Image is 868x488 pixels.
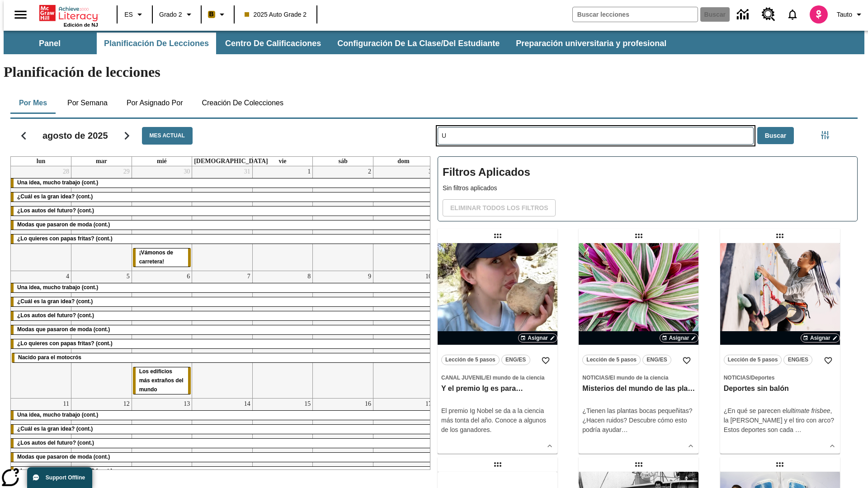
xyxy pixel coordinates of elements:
[642,355,671,365] button: ENG/ES
[781,3,804,26] a: Notificaciones
[773,229,787,243] div: Lección arrastrable: Deportes sin balón
[801,333,840,343] button: Asignar Elegir fechas
[728,355,778,365] span: Lección de 5 pasos
[11,453,434,462] div: Modas que pasaron de moda (cont.)
[11,311,434,320] div: ¿Los autos del futuro? (cont.)
[582,373,695,382] span: Tema: Noticias/El mundo de la ciencia
[660,333,699,343] button: Asignar Elegir fechas
[363,399,373,409] a: 16 de agosto de 2025
[441,384,554,394] h3: Y el premio Ig es para…
[142,127,193,145] button: Mes actual
[438,127,753,144] input: Buscar lecciones
[679,352,695,369] button: Añadir a mis Favoritas
[115,124,138,147] button: Seguir
[826,439,839,453] button: Ver más
[443,183,853,193] p: Sin filtros aplicados
[773,457,787,472] div: Lección arrastrable: Artemis II elige a su tripulación
[194,92,291,114] button: Creación de colecciones
[427,166,434,177] a: 3 de agosto de 2025
[306,271,312,282] a: 8 de agosto de 2025
[795,426,802,433] span: …
[4,33,675,54] div: Subbarra de navegación
[277,157,288,166] a: viernes
[441,355,500,365] button: Lección de 5 pasos
[582,355,641,365] button: Lección de 5 pasos
[64,271,71,282] a: 4 de agosto de 2025
[61,166,71,177] a: 28 de julio de 2025
[505,355,526,365] span: ENG/ES
[97,33,216,54] button: Planificación de lecciones
[5,33,95,54] button: Panel
[820,352,836,369] button: Añadir a mis Favoritas
[837,10,852,19] span: Tauto
[185,271,192,282] a: 6 de agosto de 2025
[441,373,554,382] span: Tema: Canal juvenil/El mundo de la ciencia
[4,64,864,80] h1: Planificación de lecciones
[491,229,505,243] div: Lección arrastrable: Y el premio Ig es para…
[610,375,668,381] span: El mundo de la ciencia
[12,124,35,147] button: Regresar
[684,439,698,453] button: Ver más
[11,283,434,292] div: Una idea, mucho trabajo (cont.)
[182,399,192,409] a: 13 de agosto de 2025
[833,6,868,23] button: Perfil/Configuración
[35,157,47,166] a: lunes
[11,178,434,188] div: Una idea, mucho trabajo (cont.)
[122,399,132,409] a: 12 de agosto de 2025
[306,166,312,177] a: 1 de agosto de 2025
[373,166,434,271] td: 3 de agosto de 2025
[192,271,253,399] td: 7 de agosto de 2025
[17,340,113,347] span: ¿Lo quieres con papas fritas? (cont.)
[245,10,307,19] span: 2025 Auto Grade 2
[528,334,548,342] span: Asignar
[218,33,328,54] button: Centro de calificaciones
[133,367,191,394] div: Los edificios más extraños del mundo
[336,157,349,166] a: sábado
[252,166,313,271] td: 1 de agosto de 2025
[486,375,544,381] span: El mundo de la ciencia
[17,454,110,460] span: Modas que pasaron de moda (cont.)
[669,334,689,342] span: Asignar
[17,179,98,186] span: Una idea, mucho trabajo (cont.)
[11,439,434,448] div: ¿Los autos del futuro? (cont.)
[11,221,434,230] div: Modas que pasaron de moda (cont.)
[124,10,133,19] span: ES
[132,271,192,399] td: 6 de agosto de 2025
[252,271,313,399] td: 8 de agosto de 2025
[750,375,751,381] span: /
[11,271,71,399] td: 4 de agosto de 2025
[60,92,115,114] button: Por semana
[4,31,864,54] div: Subbarra de navegación
[204,6,231,23] button: Boost El color de la clase es anaranjado claro. Cambiar el color de la clase.
[11,411,434,420] div: Una idea, mucho trabajo (cont.)
[245,271,252,282] a: 7 de agosto de 2025
[209,9,214,20] span: B
[7,1,34,28] button: Abrir el menú lateral
[366,271,373,282] a: 9 de agosto de 2025
[622,426,628,433] span: …
[11,325,434,334] div: Modas que pasaron de moda (cont.)
[119,92,190,114] button: Por asignado por
[632,457,646,472] div: Lección arrastrable: Atrapados en una isla
[424,271,434,282] a: 10 de agosto de 2025
[509,33,674,54] button: Preparación universitaria y profesional
[242,166,252,177] a: 31 de julio de 2025
[441,406,554,435] div: El premio Ig Nobel se da a la ciencia más tonta del año. Conoce a algunos de los ganadores.
[11,235,434,244] div: ¿Lo quieres con papas fritas? (cont.)
[810,5,828,23] img: avatar image
[366,166,373,177] a: 2 de agosto de 2025
[582,375,608,381] span: Noticias
[120,6,149,23] button: Lenguaje: ES, Selecciona un idioma
[573,7,698,22] input: Buscar campo
[192,157,270,166] a: jueves
[17,312,94,319] span: ¿Los autos del futuro? (cont.)
[330,33,507,54] button: Configuración de la clase/del estudiante
[724,355,782,365] button: Lección de 5 pasos
[17,412,98,418] span: Una idea, mucho trabajo (cont.)
[438,156,858,221] div: Filtros Aplicados
[731,2,756,27] a: Centro de información
[491,457,505,472] div: Lección arrastrable: La larga historia de los fideos
[17,221,110,228] span: Modas que pasaron de moda (cont.)
[720,243,840,454] div: lesson details
[17,207,94,214] span: ¿Los autos del futuro? (cont.)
